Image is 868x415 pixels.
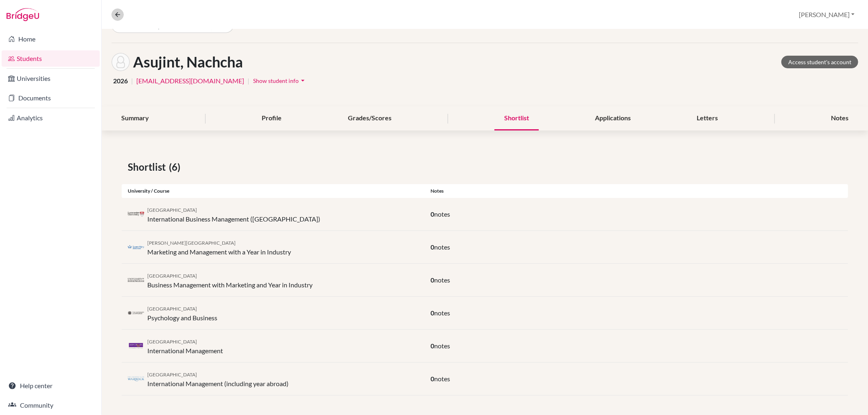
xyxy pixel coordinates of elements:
div: Letters [687,106,728,130]
span: 0 [431,276,434,284]
span: 0 [431,243,434,251]
span: | [131,76,133,86]
div: International Management (including year abroad) [147,369,289,389]
span: notes [434,309,450,317]
img: gb_b32_52ae9dfh.png [128,277,144,283]
span: 0 [431,210,434,218]
div: Business Management with Marketing and Year in Industry [147,270,313,290]
div: Grades/Scores [338,106,401,130]
a: Students [2,50,100,67]
span: notes [434,342,450,350]
div: Psychology and Business [147,303,217,323]
span: | [247,76,249,86]
span: Show student info [253,77,299,84]
a: [EMAIL_ADDRESS][DOMAIN_NAME] [136,76,244,86]
h1: Asujint, Nachcha [133,53,243,71]
a: Community [2,397,100,413]
div: Applications [585,106,641,130]
img: Nachcha Asujint's avatar [112,53,130,71]
button: Show student infoarrow_drop_down [253,74,307,87]
a: Access student's account [781,56,858,68]
div: Notes [424,187,848,195]
img: gb_l14_3t7ttat0.png [128,211,144,217]
div: University / Course [122,187,424,195]
img: gb_w20_doo3zgzr.png [128,376,144,382]
span: 0 [431,342,434,350]
span: [GEOGRAPHIC_DATA] [147,306,197,312]
div: Summary [112,106,159,130]
span: 2026 [113,76,128,86]
div: Profile [252,106,291,130]
span: [PERSON_NAME][GEOGRAPHIC_DATA] [147,240,236,246]
img: gb_e56_d3pj2c4f.png [128,310,144,316]
a: Home [2,31,100,47]
div: International Management [147,336,223,356]
span: 0 [431,309,434,317]
span: 0 [431,375,434,382]
span: notes [434,210,450,218]
img: gb_m20_yqkc7cih.png [128,343,144,349]
div: International Business Management ([GEOGRAPHIC_DATA]) [147,204,320,224]
span: notes [434,375,450,382]
a: Help center [2,378,100,394]
a: Documents [2,90,100,106]
span: [GEOGRAPHIC_DATA] [147,339,197,345]
span: (6) [169,160,184,174]
img: gb_q50_9s05k4nf.png [128,244,144,250]
a: Universities [2,70,100,87]
a: Analytics [2,110,100,126]
span: [GEOGRAPHIC_DATA] [147,372,197,378]
i: arrow_drop_down [299,76,307,85]
span: notes [434,243,450,251]
span: [GEOGRAPHIC_DATA] [147,273,197,279]
div: Shortlist [494,106,539,130]
span: [GEOGRAPHIC_DATA] [147,207,197,213]
div: Notes [821,106,858,130]
div: Marketing and Management with a Year in Industry [147,237,291,257]
span: Shortlist [128,160,169,174]
img: Bridge-U [7,8,39,21]
button: [PERSON_NAME] [795,7,858,22]
span: notes [434,276,450,284]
